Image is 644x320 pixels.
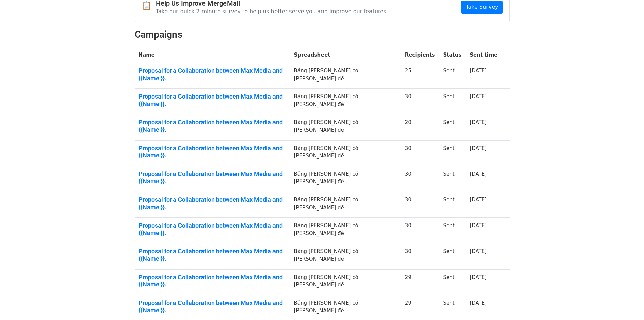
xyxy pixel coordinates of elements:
p: Take our quick 2-minute survey to help us better serve you and improve our features [156,8,386,15]
a: [DATE] [470,171,487,177]
a: [DATE] [470,300,487,306]
a: Proposal for a Collaboration between Max Media and {{Name }}. [139,170,286,185]
th: Recipients [401,47,439,63]
td: Bảng [PERSON_NAME] có [PERSON_NAME] đề [290,114,401,140]
a: [DATE] [470,274,487,280]
td: Sent [439,140,466,166]
td: Sent [439,243,466,269]
th: Name [135,47,290,63]
td: 30 [401,166,439,192]
a: Proposal for a Collaboration between Max Media and {{Name }}. [139,119,286,133]
a: Proposal for a Collaboration between Max Media and {{Name }}. [139,274,286,288]
th: Spreadsheet [290,47,401,63]
td: 30 [401,243,439,269]
th: Status [439,47,466,63]
div: Tiện ích trò chuyện [610,287,644,320]
a: Take Survey [461,1,502,14]
td: Sent [439,63,466,89]
td: Bảng [PERSON_NAME] có [PERSON_NAME] đề [290,89,401,114]
td: Sent [439,269,466,295]
a: Proposal for a Collaboration between Max Media and {{Name }}. [139,299,286,314]
a: [DATE] [470,68,487,74]
td: 30 [401,89,439,114]
td: Bảng [PERSON_NAME] có [PERSON_NAME] đề [290,192,401,218]
a: [DATE] [470,93,487,100]
td: 29 [401,269,439,295]
h2: Campaigns [135,29,510,40]
td: 20 [401,114,439,140]
td: Sent [439,89,466,114]
iframe: Chat Widget [610,287,644,320]
td: Sent [439,166,466,192]
a: [DATE] [470,248,487,254]
a: [DATE] [470,197,487,203]
a: Proposal for a Collaboration between Max Media and {{Name }}. [139,248,286,262]
a: [DATE] [470,145,487,151]
a: Proposal for a Collaboration between Max Media and {{Name }}. [139,196,286,211]
td: 30 [401,218,439,243]
a: Proposal for a Collaboration between Max Media and {{Name }}. [139,145,286,159]
span: 📋 [142,1,156,11]
td: Sent [439,192,466,218]
td: 25 [401,63,439,89]
td: 30 [401,140,439,166]
th: Sent time [466,47,501,63]
a: Proposal for a Collaboration between Max Media and {{Name }}. [139,67,286,82]
a: [DATE] [470,222,487,229]
td: Bảng [PERSON_NAME] có [PERSON_NAME] đề [290,218,401,243]
td: Bảng [PERSON_NAME] có [PERSON_NAME] đề [290,243,401,269]
td: 30 [401,192,439,218]
a: Proposal for a Collaboration between Max Media and {{Name }}. [139,93,286,107]
a: Proposal for a Collaboration between Max Media and {{Name }}. [139,222,286,236]
td: Bảng [PERSON_NAME] có [PERSON_NAME] đề [290,269,401,295]
td: Bảng [PERSON_NAME] có [PERSON_NAME] đề [290,166,401,192]
td: Bảng [PERSON_NAME] có [PERSON_NAME] đề [290,63,401,89]
td: Sent [439,114,466,140]
a: [DATE] [470,119,487,125]
td: Bảng [PERSON_NAME] có [PERSON_NAME] đề [290,140,401,166]
td: Sent [439,218,466,243]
